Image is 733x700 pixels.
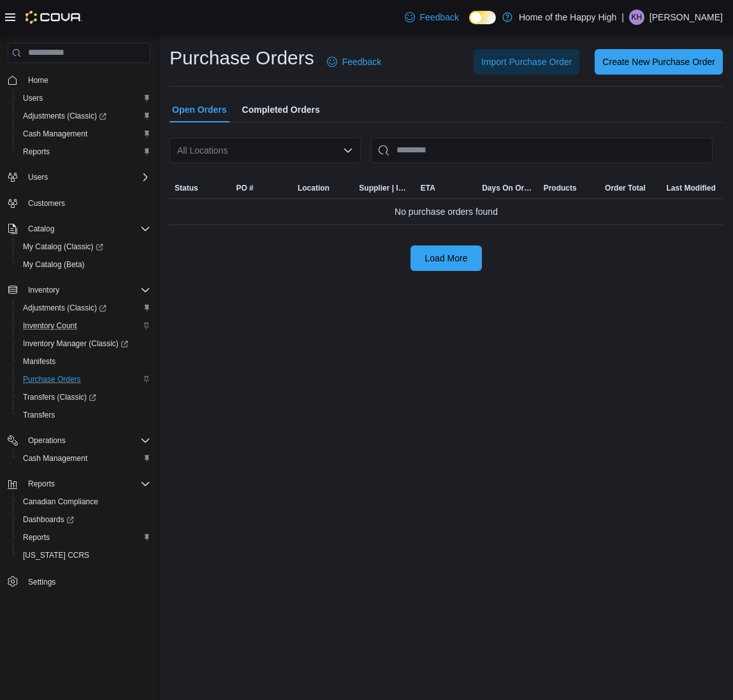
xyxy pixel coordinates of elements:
[23,147,50,157] span: Reports
[28,285,59,295] span: Inventory
[18,407,150,423] span: Transfers
[359,183,410,193] span: Supplier | Invoice Number
[3,220,156,238] button: Catalog
[3,432,156,449] button: Operations
[172,97,227,122] span: Open Orders
[175,183,198,193] span: Status
[13,493,156,511] button: Canadian Compliance
[18,144,55,159] a: Reports
[322,49,386,75] a: Feedback
[23,93,43,103] span: Users
[354,178,415,198] button: Supplier | Invoice Number
[13,335,156,353] a: Inventory Manager (Classic)
[18,257,90,272] a: My Catalog (Beta)
[13,89,156,107] button: Users
[13,449,156,467] button: Cash Management
[18,300,112,316] a: Adjustments (Classic)
[23,282,64,298] button: Inventory
[395,204,498,219] span: No purchase orders found
[18,126,150,142] span: Cash Management
[18,494,150,509] span: Canadian Compliance
[23,170,53,185] button: Users
[482,183,533,193] span: Days On Order
[23,73,54,88] a: Home
[469,24,470,25] span: Dark Mode
[3,475,156,493] button: Reports
[28,198,65,208] span: Customers
[667,183,716,193] span: Last Modified
[23,196,70,211] a: Customers
[632,10,642,25] span: KH
[23,476,60,492] button: Reports
[18,239,108,254] a: My Catalog (Classic)
[18,336,150,351] span: Inventory Manager (Classic)
[18,239,150,254] span: My Catalog (Classic)
[236,183,253,193] span: PO #
[18,257,150,272] span: My Catalog (Beta)
[23,282,150,298] span: Inventory
[25,11,82,24] img: Cova
[293,178,354,198] button: Location
[23,574,61,590] a: Settings
[23,410,55,420] span: Transfers
[18,318,150,333] span: Inventory Count
[23,321,77,331] span: Inventory Count
[23,392,96,402] span: Transfers (Classic)
[23,195,150,211] span: Customers
[3,194,156,212] button: Customers
[13,546,156,564] button: [US_STATE] CCRS
[3,71,156,89] button: Home
[23,514,74,525] span: Dashboards
[298,183,330,193] div: Location
[18,451,92,466] a: Cash Management
[13,511,156,529] a: Dashboards
[13,388,156,406] a: Transfers (Classic)
[28,172,48,182] span: Users
[13,406,156,424] button: Transfers
[23,221,59,237] button: Catalog
[23,242,103,252] span: My Catalog (Classic)
[170,178,231,198] button: Status
[18,91,150,106] span: Users
[13,299,156,317] a: Adjustments (Classic)
[18,372,86,387] a: Purchase Orders
[23,111,106,121] span: Adjustments (Classic)
[23,573,150,589] span: Settings
[477,178,538,198] button: Days On Order
[600,178,661,198] button: Order Total
[18,300,150,316] span: Adjustments (Classic)
[3,281,156,299] button: Inventory
[28,75,48,85] span: Home
[662,178,723,198] button: Last Modified
[23,339,128,349] span: Inventory Manager (Classic)
[595,49,723,75] button: Create New Purchase Order
[18,144,150,159] span: Reports
[474,49,579,75] button: Import Purchase Order
[18,494,103,509] a: Canadian Compliance
[605,183,646,193] span: Order Total
[410,245,482,271] button: Load More
[13,529,156,546] button: Reports
[343,145,353,156] button: Open list of options
[18,354,61,369] a: Manifests
[371,138,713,163] input: This is a search bar. After typing your query, hit enter to filter the results lower in the page.
[170,45,314,71] h1: Purchase Orders
[18,548,94,563] a: [US_STATE] CCRS
[342,55,381,68] span: Feedback
[18,451,150,466] span: Cash Management
[23,550,89,560] span: [US_STATE] CCRS
[18,372,150,387] span: Purchase Orders
[3,572,156,590] button: Settings
[13,125,156,143] button: Cash Management
[23,259,85,270] span: My Catalog (Beta)
[18,108,150,124] span: Adjustments (Classic)
[18,318,82,333] a: Inventory Count
[469,11,496,24] input: Dark Mode
[416,178,477,198] button: ETA
[23,303,106,313] span: Adjustments (Classic)
[8,66,150,624] nav: Complex example
[650,10,723,25] p: [PERSON_NAME]
[13,256,156,273] button: My Catalog (Beta)
[23,476,150,492] span: Reports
